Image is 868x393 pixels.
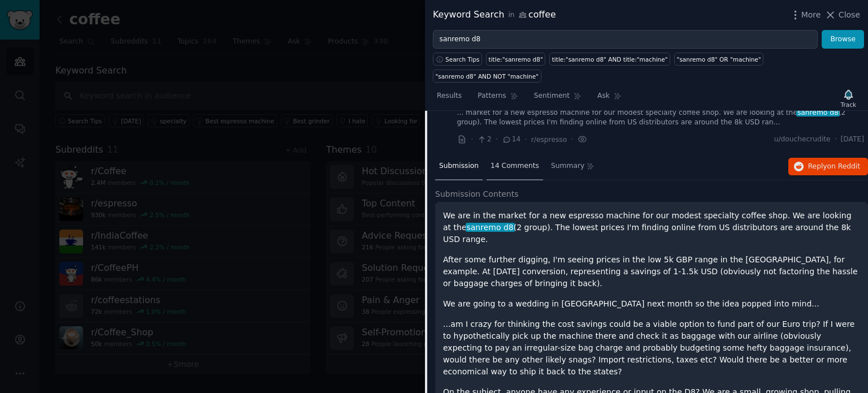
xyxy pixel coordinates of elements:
div: title:"sanremo d8" AND title:"machine" [552,55,668,63]
a: "sanremo d8" AND NOT "machine" [433,70,541,83]
span: sanremo d8 [466,223,515,232]
div: Keyword Search coffee [433,8,556,22]
a: Sentiment [530,87,585,110]
a: title:"sanremo d8" AND title:"machine" [549,53,670,66]
a: Results [433,87,466,110]
span: More [801,9,821,21]
div: title:"sanremo d8" [489,55,543,63]
span: 14 Comments [491,161,539,171]
button: Search Tips [433,53,482,66]
a: "sanremo d8" OR "machine" [674,53,763,66]
span: Patterns [478,91,506,101]
span: · [496,133,498,145]
span: in [508,10,514,20]
button: More [789,9,821,21]
span: Summary [551,161,584,171]
span: on Reddit [827,162,860,170]
span: 2 [477,135,491,145]
a: Ask [593,87,626,110]
span: · [571,133,573,145]
input: Try a keyword related to your business [433,30,818,49]
p: After some further digging, I'm seeing prices in the low 5k GBP range in the [GEOGRAPHIC_DATA], f... [443,254,860,290]
button: Replyon Reddit [788,158,868,176]
span: r/espresso [531,136,567,144]
span: sanremo d8 [796,109,839,116]
button: Close [824,9,860,21]
span: · [471,133,473,145]
span: Ask [597,91,610,101]
span: Close [839,9,860,21]
span: Sentiment [534,91,570,101]
p: We are in the market for a new espresso machine for our modest specialty coffee shop. We are look... [443,210,860,245]
a: title:"sanremo d8" [486,53,545,66]
span: Reply [808,162,860,172]
div: "sanremo d8" OR "machine" [677,55,761,63]
div: Track [841,101,856,109]
div: "sanremo d8" AND NOT "machine" [436,72,539,80]
p: We are going to a wedding in [GEOGRAPHIC_DATA] next month so the idea popped into mind... [443,298,860,310]
button: Track [837,87,860,110]
span: · [835,135,837,145]
a: ... market for a new espresso machine for our modest specialty coffee shop. We are looking at the... [457,108,865,128]
span: 14 [502,135,520,145]
span: Results [437,91,462,101]
span: Submission [439,161,479,171]
span: Search Tips [445,55,480,63]
span: · [524,133,527,145]
p: ...am I crazy for thinking the cost savings could be a viable option to fund part of our Euro tri... [443,318,860,378]
a: Patterns [474,87,522,110]
button: Browse [822,30,864,49]
span: u/douchecrudite [774,135,831,145]
span: [DATE] [841,135,864,145]
span: Submission Contents [435,188,519,200]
